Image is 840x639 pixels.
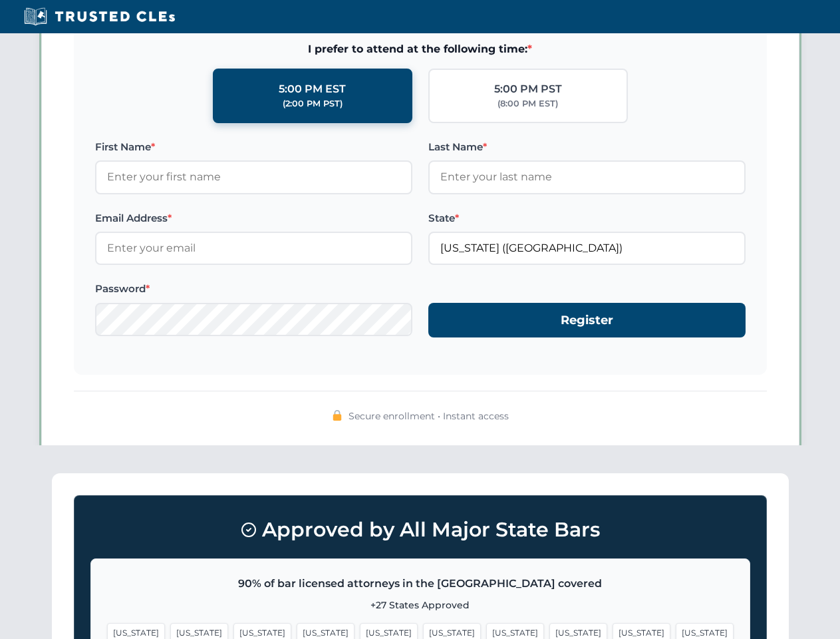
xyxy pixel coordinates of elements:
[494,81,562,98] div: 5:00 PM PST
[107,598,734,612] p: +27 States Approved
[332,410,343,421] img: 🔒
[95,139,412,155] label: First Name
[497,97,558,110] div: (8:00 PM EST)
[428,303,746,338] button: Register
[428,232,746,265] input: Louisiana (LA)
[428,139,746,155] label: Last Name
[95,41,746,58] span: I prefer to attend at the following time:
[95,210,412,226] label: Email Address
[428,210,746,226] label: State
[90,512,750,548] h3: Approved by All Major State Bars
[95,232,412,265] input: Enter your email
[428,160,746,194] input: Enter your last name
[107,575,734,592] p: 90% of bar licensed attorneys in the [GEOGRAPHIC_DATA] covered
[20,7,179,27] img: Trusted CLEs
[279,81,346,98] div: 5:00 PM EST
[95,160,412,194] input: Enter your first name
[95,281,412,297] label: Password
[349,409,509,423] span: Secure enrollment • Instant access
[283,97,343,110] div: (2:00 PM PST)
